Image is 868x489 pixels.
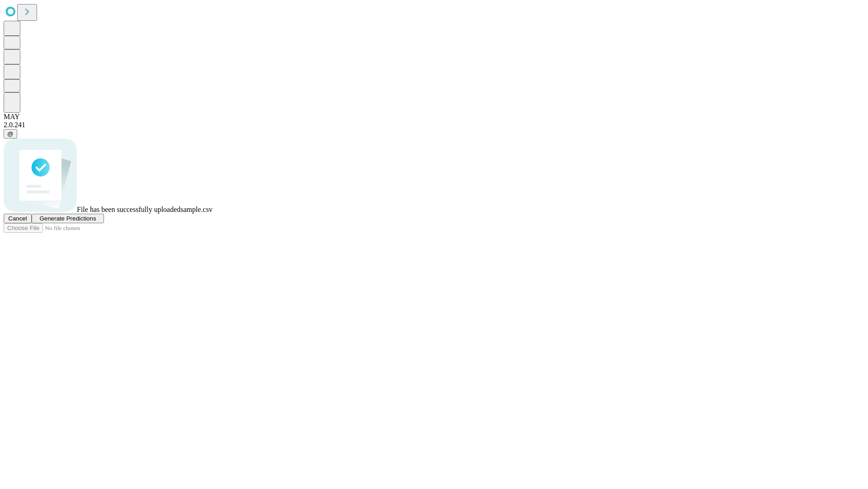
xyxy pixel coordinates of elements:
button: @ [4,129,17,139]
span: @ [7,130,14,137]
button: Generate Predictions [32,214,104,223]
span: File has been successfully uploaded [77,206,180,213]
button: Cancel [4,214,32,223]
span: Cancel [8,215,27,222]
span: sample.csv [180,206,212,213]
span: Generate Predictions [39,215,96,222]
div: 2.0.241 [4,121,864,129]
div: MAY [4,113,864,121]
